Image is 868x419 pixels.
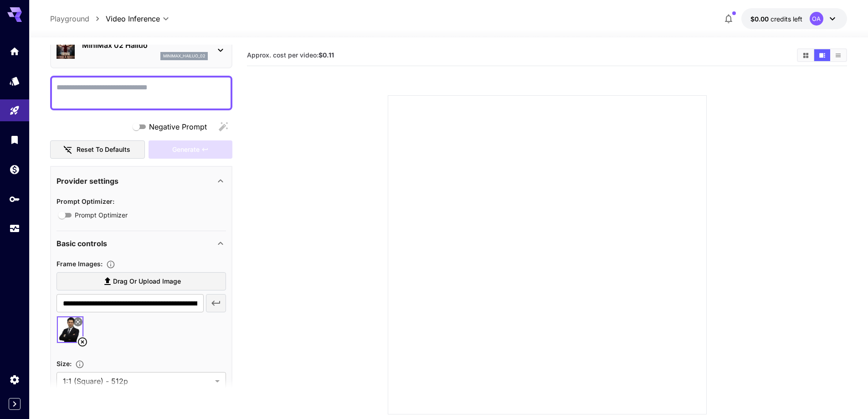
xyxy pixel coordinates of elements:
div: Basic controls [56,233,226,254]
button: Adjust the dimensions of the generated image by specifying its width and height in pixels, or sel... [72,360,88,369]
label: Drag or upload image [56,272,226,291]
div: Wallet [9,164,20,175]
p: MiniMax 02 Hailuo [82,40,208,51]
p: Provider settings [56,176,118,186]
span: Drag or upload image [113,276,181,287]
nav: breadcrumb [50,13,106,24]
p: Basic controls [56,238,107,249]
div: API Keys [9,193,20,205]
div: Provider settings [56,170,226,192]
span: $0.00 [750,15,770,23]
span: Prompt Optimizer [75,210,128,220]
div: Show videos in grid viewShow videos in video viewShow videos in list view [797,48,847,62]
span: credits left [770,15,802,23]
span: Negative Prompt [149,121,207,132]
div: Playground [9,105,20,116]
button: Show videos in video view [814,49,830,61]
button: Show videos in list view [830,49,846,61]
button: $0.00OA [741,8,847,29]
a: Playground [50,13,89,24]
button: Expand sidebar [9,398,21,410]
div: Home [9,43,20,54]
div: Library [9,134,20,145]
span: Approx. cost per video: [247,51,334,59]
b: $0.11 [318,51,334,59]
span: Prompt Optimizer : [56,197,114,205]
p: minimax_hailuo_02 [163,53,205,59]
button: Upload frame images. [103,260,119,269]
div: $0.00 [750,14,802,24]
div: MiniMax 02 Hailuominimax_hailuo_02 [56,36,226,64]
div: Please upload a frame image and fill the prompt [149,140,232,159]
span: Size : [56,360,72,367]
span: 1:1 (Square) - 512p [63,376,211,387]
div: Usage [9,223,20,234]
div: Settings [9,374,20,385]
div: OA [810,12,823,26]
button: Show videos in grid view [798,49,814,61]
span: Frame Images : [56,260,103,268]
div: Models [9,75,20,87]
span: Video Inference [106,13,160,24]
button: Reset to defaults [50,140,145,159]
